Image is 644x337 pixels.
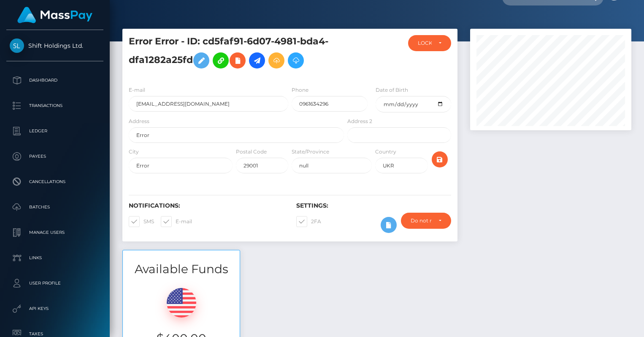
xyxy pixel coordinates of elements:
[418,40,432,47] div: LOCKED
[6,171,103,192] a: Cancellations
[123,261,240,277] h3: Available Funds
[401,213,451,229] button: Do not require
[129,148,139,156] label: City
[161,216,192,227] label: E-mail
[129,202,284,209] h6: Notifications:
[292,148,329,156] label: State/Province
[375,148,396,156] label: Country
[6,42,103,49] span: Shift Holdings Ltd.
[296,202,451,209] h6: Settings:
[6,298,103,319] a: API Keys
[129,35,339,73] h5: Error Error - ID: cd5faf91-6d07-4981-bda4-dfa1282a25fd
[10,74,100,87] p: Dashboard
[6,247,103,269] a: Links
[10,302,100,315] p: API Keys
[129,216,154,227] label: SMS
[10,277,100,290] p: User Profile
[296,216,321,227] label: 2FA
[292,86,308,94] label: Phone
[6,121,103,142] a: Ledger
[411,217,432,224] div: Do not require
[10,175,100,188] p: Cancellations
[10,99,100,112] p: Transactions
[6,146,103,167] a: Payees
[249,52,265,68] a: Initiate Payout
[6,273,103,294] a: User Profile
[376,86,408,94] label: Date of Birth
[408,35,451,51] button: LOCKED
[6,222,103,243] a: Manage Users
[10,201,100,214] p: Batches
[17,7,92,23] img: MassPay Logo
[129,86,145,94] label: E-mail
[6,70,103,91] a: Dashboard
[6,95,103,116] a: Transactions
[167,288,196,318] img: USD.png
[10,252,100,264] p: Links
[6,197,103,218] a: Batches
[129,118,149,125] label: Address
[347,118,372,125] label: Address 2
[236,148,267,156] label: Postal Code
[10,38,24,53] img: Shift Holdings Ltd.
[10,226,100,239] p: Manage Users
[10,125,100,137] p: Ledger
[10,150,100,163] p: Payees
